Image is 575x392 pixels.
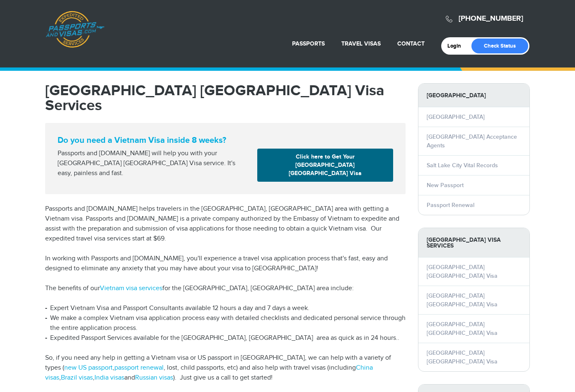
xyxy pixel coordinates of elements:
[114,364,164,372] a: passport renewal
[427,202,474,209] a: Passport Renewal
[54,149,254,178] div: Passports and [DOMAIN_NAME] will help you with your [GEOGRAPHIC_DATA] [GEOGRAPHIC_DATA] Visa serv...
[427,133,517,149] a: [GEOGRAPHIC_DATA] Acceptance Agents
[427,321,498,337] a: [GEOGRAPHIC_DATA] [GEOGRAPHIC_DATA] Visa
[427,113,485,120] a: [GEOGRAPHIC_DATA]
[58,135,393,145] strong: Do you need a Vietnam Visa inside 8 weeks?
[45,303,406,313] li: Expert Vietnam Visa and Passport Consultants available 12 hours a day and 7 days a week.
[45,254,406,274] p: In working with Passports and [DOMAIN_NAME], you'll experience a travel visa application process ...
[64,364,113,372] a: new US passport
[45,364,373,382] a: China visas
[45,313,406,333] li: We make a complex Vietnam visa application process easy with detailed checklists and dedicated pe...
[397,40,425,47] a: Contact
[292,40,325,47] a: Passports
[135,374,173,382] a: Russian visas
[427,349,498,365] a: [GEOGRAPHIC_DATA] [GEOGRAPHIC_DATA] Visa
[100,284,162,292] a: Vietnam visa services
[418,228,529,257] strong: [GEOGRAPHIC_DATA] Visa Services
[341,40,381,47] a: Travel Visas
[257,149,393,182] a: Click here to Get Your [GEOGRAPHIC_DATA] [GEOGRAPHIC_DATA] Visa
[46,11,104,48] a: Passports & [DOMAIN_NAME]
[447,43,467,49] a: Login
[427,264,498,279] a: [GEOGRAPHIC_DATA] [GEOGRAPHIC_DATA] Visa
[45,353,406,383] p: So, if you need any help in getting a Vietnam visa or US passport in [GEOGRAPHIC_DATA], we can he...
[61,374,93,382] a: Brazil visas
[459,14,523,23] a: [PHONE_NUMBER]
[45,284,406,293] p: The benefits of our for the [GEOGRAPHIC_DATA], [GEOGRAPHIC_DATA] area include:
[471,38,528,53] a: Check Status
[45,333,406,343] li: Expedited Passport Services available for the [GEOGRAPHIC_DATA], [GEOGRAPHIC_DATA] area as quick ...
[427,292,498,308] a: [GEOGRAPHIC_DATA] [GEOGRAPHIC_DATA] Visa
[427,182,464,189] a: New Passport
[45,204,406,244] p: Passports and [DOMAIN_NAME] helps travelers in the [GEOGRAPHIC_DATA], [GEOGRAPHIC_DATA] area with...
[418,84,529,107] strong: [GEOGRAPHIC_DATA]
[427,162,498,169] a: Salt Lake City Vital Records
[45,83,406,113] h1: [GEOGRAPHIC_DATA] [GEOGRAPHIC_DATA] Visa Services
[94,374,124,382] a: India visas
